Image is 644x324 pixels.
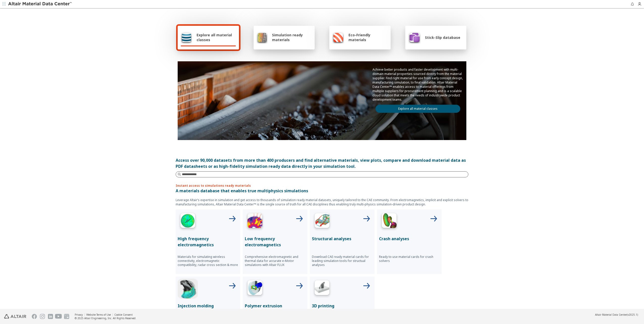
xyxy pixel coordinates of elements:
[312,255,372,267] p: Download CAE ready material cards for leading simulation tools for structual analyses
[197,33,236,42] span: Explore all material classes
[243,209,307,274] button: Low Frequency IconLow frequency electromagneticsComprehensive electromagnetic and thermal data fo...
[379,211,399,232] img: Crash Analyses Icon
[332,31,344,43] img: Eco-Friendly materials
[379,236,440,242] p: Crash analyses
[114,313,133,316] a: Cookie Consent
[312,279,332,299] img: 3D Printing Icon
[425,35,460,40] span: Stick-Slip database
[176,157,468,169] div: Access over 90,000 datasets from more than 400 producers and find alternative materials, view plo...
[348,33,387,42] span: Eco-Friendly materials
[176,198,468,206] p: Leverage Altair’s expertise in simulation and get access to thousands of simulation ready materia...
[4,314,26,319] img: Altair Engineering
[379,255,440,263] p: Ready to use material cards for crash solvers
[178,211,198,232] img: High Frequency Icon
[178,279,198,299] img: Injection Molding Icon
[75,316,136,320] div: © 2025 Altair Engineering, Inc. All Rights Reserved.
[372,67,463,102] p: Achieve better products and faster development with multi-domain material properties sourced dire...
[272,33,312,42] span: Simulation ready materials
[310,209,374,274] button: Structural Analyses IconStructural analysesDownload CAE ready material cards for leading simulati...
[178,303,238,309] p: Injection molding
[312,211,332,232] img: Structural Analyses Icon
[245,279,265,299] img: Polymer Extrusion Icon
[375,105,460,113] a: Explore all material classes
[181,31,192,43] img: Explore all material classes
[312,236,372,242] p: Structural analyses
[595,313,638,316] div: (v2025.1)
[245,303,305,309] p: Polymer extrusion
[595,313,627,316] span: Altair Material Data Center
[377,209,442,274] button: Crash Analyses IconCrash analysesReady to use material cards for crash solvers
[176,209,240,274] button: High Frequency IconHigh frequency electromagneticsMaterials for simulating wireless connectivity,...
[245,236,305,248] p: Low frequency electromagnetics
[176,183,468,188] p: Instant access to simulations ready materials
[86,313,111,316] a: Website Terms of Use
[408,31,420,43] img: Stick-Slip database
[8,2,72,7] img: Altair Material Data Center
[312,303,372,309] p: 3D printing
[257,31,267,43] img: Simulation ready materials
[176,188,468,194] p: A materials database that enables true multiphysics simulations
[178,236,238,248] p: High frequency electromagnetics
[245,255,305,267] p: Comprehensive electromagnetic and thermal data for accurate e-Motor simulations with Altair FLUX
[178,255,238,267] p: Materials for simulating wireless connectivity, electromagnetic compatibility, radar cross sectio...
[75,313,83,316] a: Privacy
[245,211,265,232] img: Low Frequency Icon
